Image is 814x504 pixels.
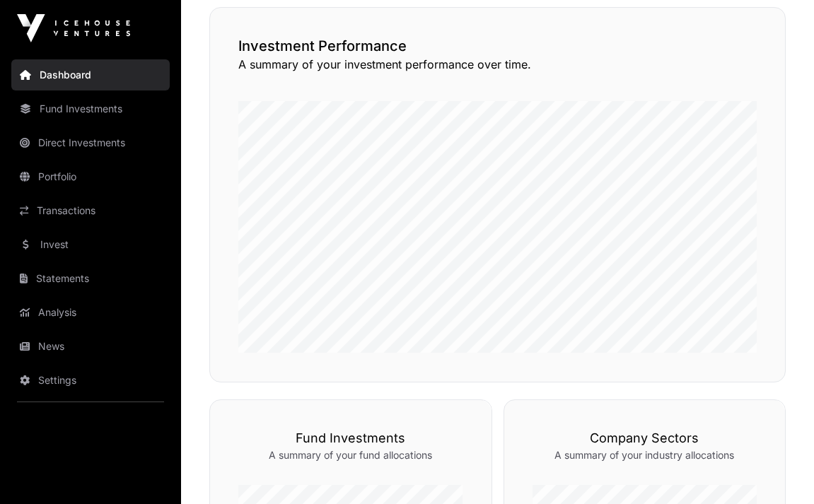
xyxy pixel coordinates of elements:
[238,428,463,448] h3: Fund Investments
[11,229,170,260] a: Invest
[11,297,170,328] a: Analysis
[11,331,170,362] a: News
[743,436,814,504] iframe: Chat Widget
[238,36,757,56] h2: Investment Performance
[533,428,757,448] h3: Company Sectors
[238,56,757,73] p: A summary of your investment performance over time.
[11,365,170,396] a: Settings
[11,93,170,124] a: Fund Investments
[11,161,170,192] a: Portfolio
[533,448,757,462] p: A summary of your industry allocations
[11,195,170,226] a: Transactions
[11,127,170,158] a: Direct Investments
[238,448,463,462] p: A summary of your fund allocations
[17,14,130,42] img: Icehouse Ventures Logo
[11,263,170,294] a: Statements
[11,59,170,90] a: Dashboard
